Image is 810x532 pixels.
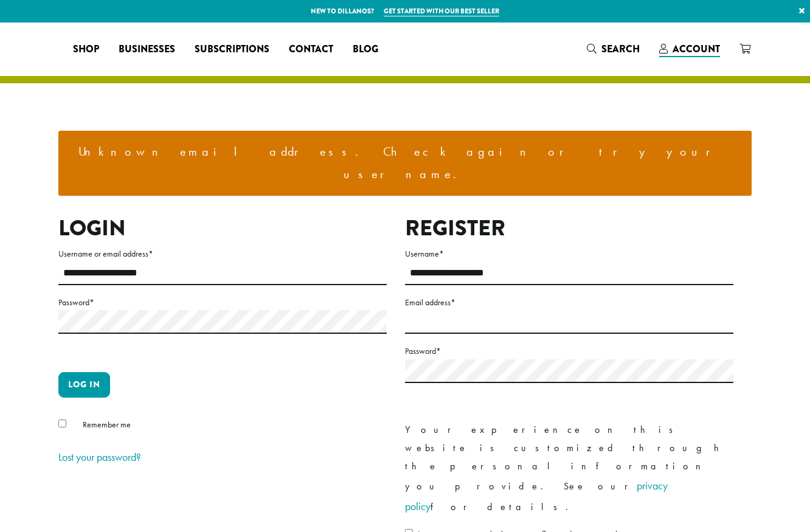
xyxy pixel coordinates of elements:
[405,215,733,241] h2: Register
[353,42,378,57] span: Blog
[83,419,131,430] span: Remember me
[58,215,387,241] h2: Login
[601,42,640,56] span: Search
[58,372,110,398] button: Log in
[405,295,733,310] label: Email address
[384,6,499,16] a: Get started with our best seller
[195,42,269,57] span: Subscriptions
[58,246,387,261] label: Username or email address
[405,246,733,261] label: Username
[68,140,742,186] li: Unknown email address. Check again or try your username.
[577,39,649,59] a: Search
[405,478,668,513] a: privacy policy
[63,40,109,59] a: Shop
[58,450,141,464] a: Lost your password?
[119,42,175,57] span: Businesses
[405,421,733,517] p: Your experience on this website is customized through the personal information you provide. See o...
[405,344,733,359] label: Password
[289,42,333,57] span: Contact
[673,42,720,56] span: Account
[58,295,387,310] label: Password
[73,42,99,57] span: Shop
